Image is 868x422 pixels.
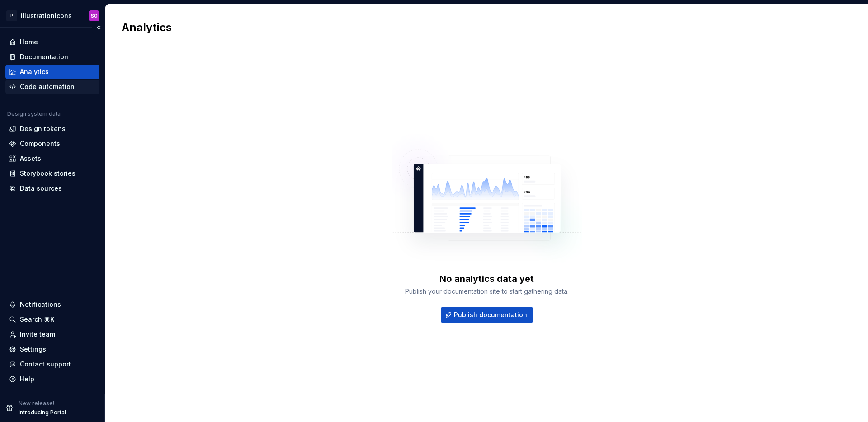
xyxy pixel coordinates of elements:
div: No analytics data yet [439,272,534,285]
a: Design tokens [5,122,99,136]
button: Collapse sidebar [92,21,105,34]
div: Components [20,139,60,148]
span: Publish documentation [454,310,527,319]
div: Storybook stories [20,169,75,178]
div: Contact support [20,360,71,369]
a: Invite team [5,327,99,342]
h2: Analytics [122,20,841,35]
div: Data sources [20,184,62,193]
button: Search ⌘K [5,312,99,327]
button: Contact support [5,357,99,371]
div: Design system data [7,110,61,117]
a: Data sources [5,181,99,196]
div: Code automation [20,82,75,91]
div: SO [91,12,98,19]
button: Notifications [5,297,99,312]
div: illustrationIcons [21,11,72,20]
div: Settings [20,345,46,354]
a: Components [5,136,99,151]
div: Documentation [20,52,68,61]
a: Assets [5,151,99,166]
div: Help [20,375,34,384]
div: Home [20,38,38,47]
p: Introducing Portal [19,409,66,416]
div: Search ⌘K [20,315,54,324]
a: Storybook stories [5,166,99,181]
button: Help [5,372,99,386]
button: PillustrationIconsSO [2,6,103,25]
div: Analytics [20,67,49,76]
div: Invite team [20,330,55,339]
a: Analytics [5,65,99,79]
a: Documentation [5,50,99,64]
button: Publish documentation [441,307,533,323]
p: New release! [19,400,54,407]
a: Code automation [5,80,99,94]
a: Settings [5,342,99,356]
div: Assets [20,154,41,163]
div: P [6,10,17,21]
div: Notifications [20,300,61,309]
a: Home [5,35,99,49]
div: Design tokens [20,124,66,133]
div: Publish your documentation site to start gathering data. [405,287,569,296]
